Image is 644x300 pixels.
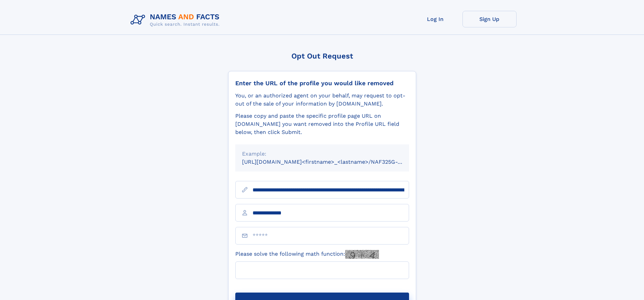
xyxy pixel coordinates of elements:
label: Please solve the following math function: [235,250,379,259]
a: Sign Up [462,11,517,27]
small: [URL][DOMAIN_NAME]<firstname>_<lastname>/NAF325G-xxxxxxxx [242,159,422,165]
div: Opt Out Request [228,52,416,60]
img: Logo Names and Facts [128,11,225,29]
a: Log In [408,11,462,27]
div: Enter the URL of the profile you would like removed [235,79,409,87]
div: You, or an authorized agent on your behalf, may request to opt-out of the sale of your informatio... [235,92,409,108]
div: Example: [242,150,402,158]
div: Please copy and paste the specific profile page URL on [DOMAIN_NAME] you want removed into the Pr... [235,112,409,136]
